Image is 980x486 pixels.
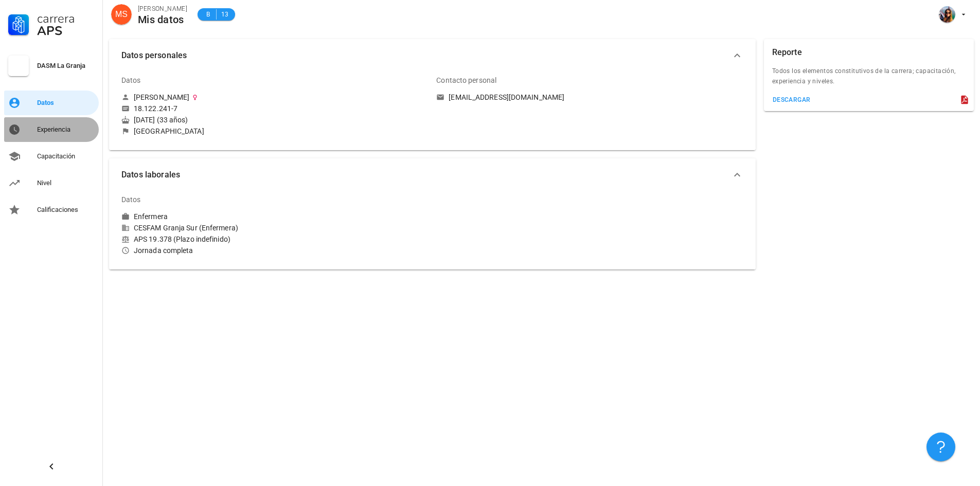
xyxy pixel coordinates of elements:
[4,197,99,222] a: Calificaciones
[772,39,802,66] div: Reporte
[4,91,99,115] a: Datos
[436,93,743,102] a: [EMAIL_ADDRESS][DOMAIN_NAME]
[109,39,756,72] button: Datos personales
[768,93,815,107] button: descargar
[111,4,132,25] div: avatar
[121,187,141,212] div: Datos
[204,9,212,20] span: B
[138,14,187,25] div: Mis datos
[121,246,428,255] div: Jornada completa
[121,223,428,232] div: CESFAM Granja Sur (Enfermera)
[772,96,811,103] div: descargar
[121,115,428,124] div: [DATE] (33 años)
[436,68,496,93] div: Contacto personal
[121,68,141,93] div: Datos
[109,158,756,191] button: Datos laborales
[134,212,168,221] div: Enfermera
[37,179,95,187] div: Nivel
[115,4,128,25] span: MS
[121,168,731,182] span: Datos laborales
[4,171,99,195] a: Nivel
[449,93,564,102] div: [EMAIL_ADDRESS][DOMAIN_NAME]
[764,66,974,93] div: Todos los elementos constitutivos de la carrera; capacitación, experiencia y niveles.
[37,25,95,37] div: APS
[37,125,95,134] div: Experiencia
[37,62,95,70] div: DASM La Granja
[939,6,955,23] div: avatar
[37,99,95,107] div: Datos
[134,127,204,136] div: [GEOGRAPHIC_DATA]
[121,48,731,63] span: Datos personales
[37,12,95,25] div: Carrera
[4,144,99,169] a: Capacitación
[138,4,187,14] div: [PERSON_NAME]
[37,206,95,214] div: Calificaciones
[134,93,189,102] div: [PERSON_NAME]
[4,117,99,142] a: Experiencia
[121,235,428,244] div: APS 19.378 (Plazo indefinido)
[37,152,95,160] div: Capacitación
[134,104,177,113] div: 18.122.241-7
[221,9,229,20] span: 13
